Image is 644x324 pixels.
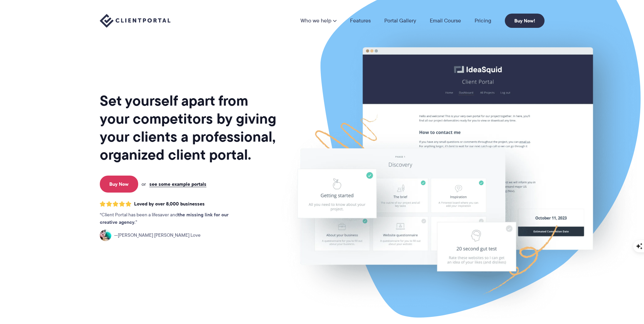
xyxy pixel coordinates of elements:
a: Email Course [430,18,461,23]
span: [PERSON_NAME] [PERSON_NAME] Love [114,232,201,239]
a: Features [350,18,371,23]
a: Buy Now! [505,14,545,28]
strong: the missing link for our creative agency [100,211,228,226]
a: see some example portals [149,181,206,187]
a: Portal Gallery [384,18,416,23]
span: Loved by over 8,000 businesses [134,201,205,207]
a: Buy Now [100,176,138,193]
a: Who we help [300,18,336,23]
p: Client Portal has been a lifesaver and . [100,211,242,226]
a: Pricing [475,18,491,23]
span: or [142,181,146,187]
h1: Set yourself apart from your competitors by giving your clients a professional, organized client ... [100,92,278,164]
